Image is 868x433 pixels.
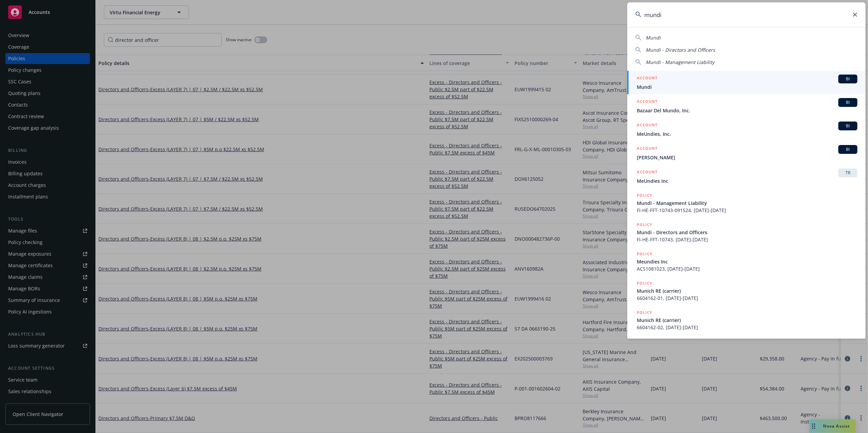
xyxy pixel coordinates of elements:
input: Search... [627,2,866,27]
a: ACCOUNTTRMeUndies Inc [627,165,866,188]
h5: POLICY [637,192,652,199]
h5: POLICY [637,251,652,257]
span: FI-HE-FFT-10743-091524, [DATE]-[DATE] [637,207,857,214]
span: Meundies Inc [637,258,857,265]
span: MeUndies Inc [637,177,857,185]
span: Mundi - Management Liability [637,199,857,207]
a: ACCOUNTBIMundi [627,71,866,94]
a: ACCOUNTBIMeUndies, Inc. [627,118,866,141]
h5: POLICY [637,309,652,316]
a: POLICYMeundies IncACS1081023, [DATE]-[DATE] [627,247,866,276]
span: Munich RE (carrier) [637,317,857,324]
h5: ACCOUNT [637,75,658,83]
span: 6604162-01, [DATE]-[DATE] [637,294,857,302]
a: POLICYMunich RE (carrier)6604162-01, [DATE]-[DATE] [627,276,866,305]
span: Mundi [637,83,857,91]
h5: POLICY [637,280,652,287]
h5: POLICY [637,221,652,228]
a: POLICYMundi - Directors and OfficersFI-HE-FFT-10743, [DATE]-[DATE] [627,218,866,247]
span: Munich RE (carrier) [637,287,857,294]
span: BI [841,146,855,153]
span: BI [841,76,855,82]
span: Mundi - Management Liability [646,59,714,65]
span: Bazaar Del Mundo, Inc. [637,107,857,114]
h5: ACCOUNT [637,145,658,153]
span: BI [841,99,855,106]
h5: ACCOUNT [637,122,658,130]
a: POLICYMunich RE (carrier)6604162-02, [DATE]-[DATE] [627,305,866,335]
span: ACS1081023, [DATE]-[DATE] [637,265,857,272]
a: ACCOUNTBI[PERSON_NAME] [627,141,866,165]
span: TR [841,170,855,176]
h5: ACCOUNT [637,98,658,106]
span: BI [841,123,855,129]
span: FI-HE-FFT-10743, [DATE]-[DATE] [637,236,857,243]
h5: ACCOUNT [637,169,658,177]
span: Mundi - Directors and Officers [646,47,715,53]
span: Mundi [646,34,661,41]
span: 6604162-02, [DATE]-[DATE] [637,324,857,331]
span: [PERSON_NAME] [637,154,857,161]
a: POLICYMundi - Management LiabilityFI-HE-FFT-10743-091524, [DATE]-[DATE] [627,188,866,218]
span: MeUndies, Inc. [637,130,857,138]
span: Mundi - Directors and Officers [637,229,857,236]
a: ACCOUNTBIBazaar Del Mundo, Inc. [627,94,866,118]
